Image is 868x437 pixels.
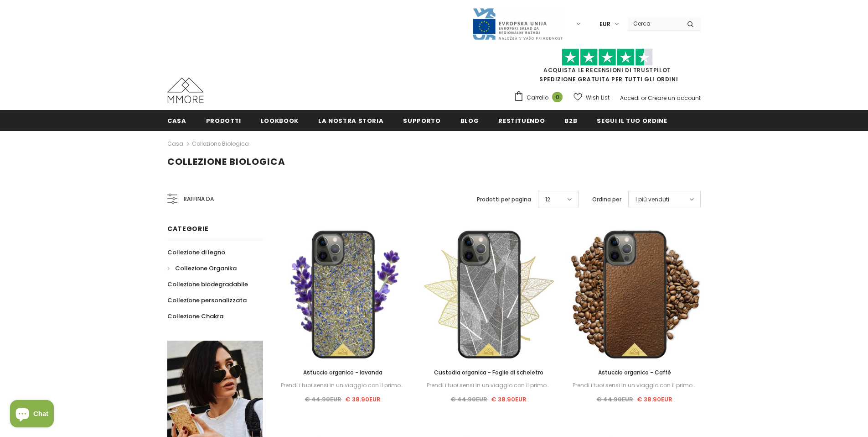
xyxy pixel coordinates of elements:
[543,66,671,74] a: Acquista le recensioni di TrustPilot
[477,195,531,204] label: Prodotti per pagina
[498,110,545,131] a: Restituendo
[460,110,479,131] a: Blog
[586,93,610,102] span: Wish List
[277,368,409,378] a: Astuccio organico - lavanda
[514,91,567,105] a: Carrello 0
[597,110,667,131] a: Segui il tuo ordine
[305,395,341,404] span: € 44.90EUR
[596,395,633,404] span: € 44.90EUR
[628,17,680,30] input: Search Site
[167,78,204,103] img: Casi MMORE
[450,395,487,404] span: € 44.90EUR
[184,194,214,204] span: Raffina da
[641,94,646,102] span: or
[568,368,701,378] a: Astuccio organico - Caffè
[598,369,671,376] span: Astuccio organico - Caffè
[277,380,409,390] div: Prendi i tuoi sensi in un viaggio con il primo...
[564,116,577,125] span: B2B
[403,116,440,125] span: supporto
[637,395,672,404] span: € 38.90EUR
[552,92,563,102] span: 0
[167,155,285,168] span: Collezione biologica
[167,308,223,324] a: Collezione Chakra
[303,369,382,376] span: Astuccio organico - lavanda
[318,110,383,131] a: La nostra storia
[564,110,577,131] a: B2B
[318,116,383,125] span: La nostra storia
[206,110,241,131] a: Prodotti
[491,395,527,404] span: € 38.90EUR
[592,195,621,204] label: Ordina per
[7,400,57,430] inbox-online-store-chat: Shopify online store chat
[562,48,653,66] img: Fidati di Pilot Stars
[261,110,299,131] a: Lookbook
[434,369,543,376] span: Custodia organica - Foglie di scheletro
[599,20,610,29] span: EUR
[167,280,248,289] span: Collezione biodegradabile
[167,116,186,125] span: Casa
[423,368,555,378] a: Custodia organica - Foglie di scheletro
[423,380,555,390] div: Prendi i tuoi sensi in un viaggio con il primo...
[192,140,249,147] a: Collezione biologica
[403,110,440,131] a: supporto
[175,264,237,273] span: Collezione Organika
[167,292,247,308] a: Collezione personalizzata
[498,116,545,125] span: Restituendo
[206,116,241,125] span: Prodotti
[167,248,225,257] span: Collezione di legno
[167,244,225,260] a: Collezione di legno
[261,116,299,125] span: Lookbook
[167,260,237,276] a: Collezione Organika
[167,276,248,292] a: Collezione biodegradabile
[167,296,247,305] span: Collezione personalizzata
[597,116,667,125] span: Segui il tuo ordine
[460,116,479,125] span: Blog
[573,90,610,105] a: Wish List
[568,380,701,390] div: Prendi i tuoi sensi in un viaggio con il primo...
[472,20,563,27] a: Javni Razpis
[527,93,548,102] span: Carrello
[167,224,208,233] span: Categorie
[167,110,186,131] a: Casa
[620,94,640,102] a: Accedi
[514,53,701,83] span: SPEDIZIONE GRATUITA PER TUTTI GLI ORDINI
[648,94,701,102] a: Creare un account
[167,138,183,149] a: Casa
[472,7,563,41] img: Javni Razpis
[545,195,550,204] span: 12
[345,395,381,404] span: € 38.90EUR
[167,312,223,321] span: Collezione Chakra
[635,195,669,204] span: I più venduti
